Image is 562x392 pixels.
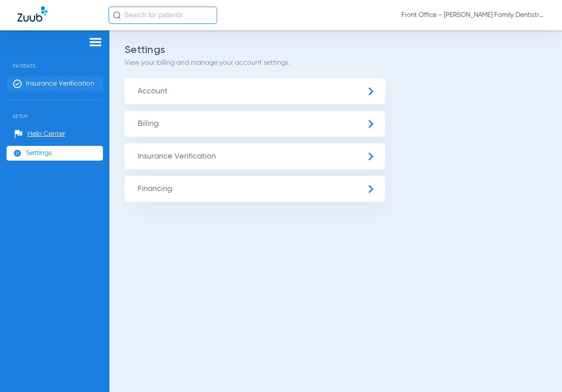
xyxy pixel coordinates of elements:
[17,7,47,22] img: Zuub Logo
[26,79,94,88] span: Insurance Verification
[125,59,547,67] p: View your billing and manage your account settings.
[125,111,385,137] span: Billing
[109,7,217,24] input: Search for patients
[26,149,52,158] span: Settings
[125,143,385,169] span: Insurance Verification
[7,100,103,119] span: Setup
[401,11,545,20] span: Front Office - [PERSON_NAME] Family Dentistry
[14,130,65,138] a: Help Center
[27,130,65,138] span: Help Center
[89,37,102,47] img: hamburger-icon
[7,50,103,69] span: Patients
[125,176,385,202] span: Financing
[519,350,562,392] iframe: Chat Widget
[125,46,547,54] h2: Settings
[113,11,121,19] img: Search Icon
[125,78,385,104] span: Account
